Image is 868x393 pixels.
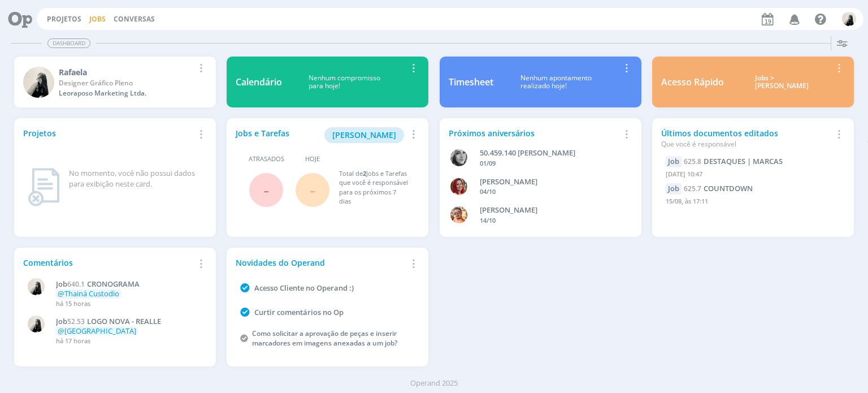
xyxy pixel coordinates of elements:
div: Leoraposo Marketing Ltda. [59,88,194,98]
a: Acesso Cliente no Operand :) [254,283,354,293]
span: há 15 horas [56,299,90,308]
div: Acesso Rápido [661,75,724,89]
span: há 17 horas [56,336,90,345]
span: LOGO NOVA - REALLE [87,316,161,326]
div: Nenhum apontamento realizado hoje! [493,74,619,90]
a: Curtir comentários no Op [254,307,344,317]
div: Últimos documentos editados [661,127,832,149]
img: J [450,149,467,166]
img: V [450,206,467,223]
a: Projetos [47,14,81,24]
span: Dashboard [47,38,90,48]
img: R [28,278,45,295]
div: Job [666,156,682,167]
div: Que você é responsável [661,139,832,149]
img: R [28,316,45,332]
div: Próximos aniversários [449,127,619,139]
span: 52.53 [67,317,85,326]
img: R [842,12,856,26]
span: Hoje [305,154,320,164]
img: R [23,67,54,98]
span: 625.7 [684,184,701,193]
div: GIOVANA DE OLIVEIRA PERSINOTI [480,176,619,188]
div: Jobs > [PERSON_NAME] [732,74,832,90]
span: Atrasados [249,154,284,164]
span: DESTAQUES | MARCAS [704,156,783,166]
button: Jobs [86,15,109,24]
span: 04/10 [480,187,496,196]
div: 15/08, às 17:11 [666,195,840,211]
a: 625.7COUNTDOWN [684,183,753,193]
a: Conversas [114,14,155,24]
div: Timesheet [449,75,493,89]
span: [PERSON_NAME] [332,129,396,140]
button: R [841,9,857,29]
a: TimesheetNenhum apontamentorealizado hoje! [440,57,641,107]
a: Jobs [89,14,106,24]
span: CRONOGRAMA [87,279,140,289]
div: 50.459.140 JANAÍNA LUNA FERRO [480,148,619,159]
span: 14/10 [480,216,496,224]
div: Job [666,183,682,195]
span: 625.8 [684,157,701,166]
div: [DATE] 10:47 [666,167,840,184]
span: @Thainá Custodio [58,288,119,299]
span: 2 [363,169,366,178]
a: [PERSON_NAME] [324,129,404,140]
div: Nenhum compromisso para hoje! [282,74,406,90]
div: No momento, você não possui dados para exibição neste card. [69,168,202,190]
span: COUNTDOWN [704,183,753,193]
div: Projetos [23,127,194,139]
a: 625.8DESTAQUES | MARCAS [684,156,783,166]
div: Novidades do Operand [236,257,406,269]
button: [PERSON_NAME] [324,127,404,143]
a: Job640.1CRONOGRAMA [56,280,201,289]
span: 01/09 [480,159,496,167]
img: dashboard_not_found.png [28,168,60,206]
button: Projetos [44,15,85,24]
div: Rafaela [59,66,194,78]
a: Como solicitar a aprovação de peças e inserir marcadores em imagens anexadas a um job? [252,329,397,348]
div: Calendário [236,75,282,89]
span: 640.1 [67,279,85,289]
span: - [310,178,315,202]
button: Conversas [110,15,158,24]
div: Comentários [23,257,194,269]
div: VICTOR MIRON COUTO [480,205,619,216]
span: @[GEOGRAPHIC_DATA] [58,326,136,336]
a: Job52.53LOGO NOVA - REALLE [56,317,201,326]
div: Jobs e Tarefas [236,127,406,143]
div: Designer Gráfico Pleno [59,78,194,88]
img: G [450,178,467,195]
div: Total de Jobs e Tarefas que você é responsável para os próximos 7 dias [339,169,409,206]
a: RRafaelaDesigner Gráfico PlenoLeoraposo Marketing Ltda. [14,57,216,107]
span: - [263,178,269,202]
